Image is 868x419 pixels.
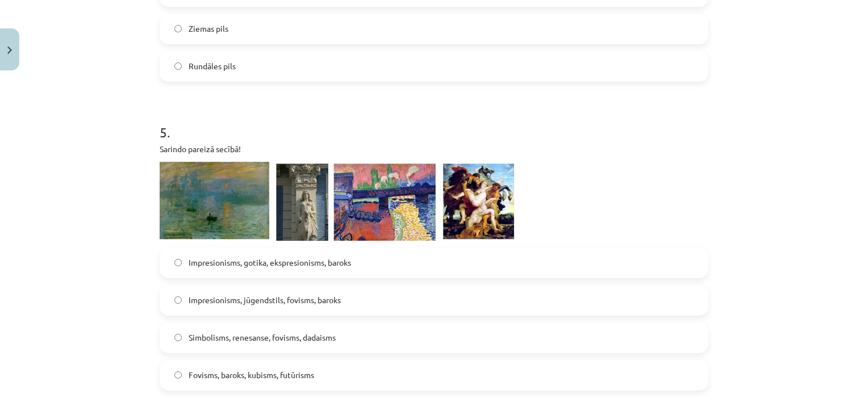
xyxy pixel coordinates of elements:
[174,296,182,304] input: Impresionisms, jūgendstils, fovisms, baroks
[174,62,182,70] input: Rundāles pils
[189,23,228,35] span: Ziemas pils
[189,369,314,381] span: Fovisms, baroks, kubisms, futūrisms
[174,371,182,379] input: Fovisms, baroks, kubisms, futūrisms
[160,104,708,140] h1: 5 .
[174,334,182,341] input: Simbolisms, renesanse, fovisms, dadaisms
[189,257,351,269] span: Impresionisms, gotika, ekspresionisms, baroks
[160,143,708,155] p: Sarindo pareizā secībā!
[189,60,236,72] span: Rundāles pils
[189,332,336,343] span: Simbolisms, renesanse, fovisms, dadaisms
[7,47,12,54] img: icon-close-lesson-0947bae3869378f0d4975bcd49f059093ad1ed9edebbc8119c70593378902aed.svg
[189,294,341,306] span: Impresionisms, jūgendstils, fovisms, baroks
[174,259,182,266] input: Impresionisms, gotika, ekspresionisms, baroks
[174,25,182,32] input: Ziemas pils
